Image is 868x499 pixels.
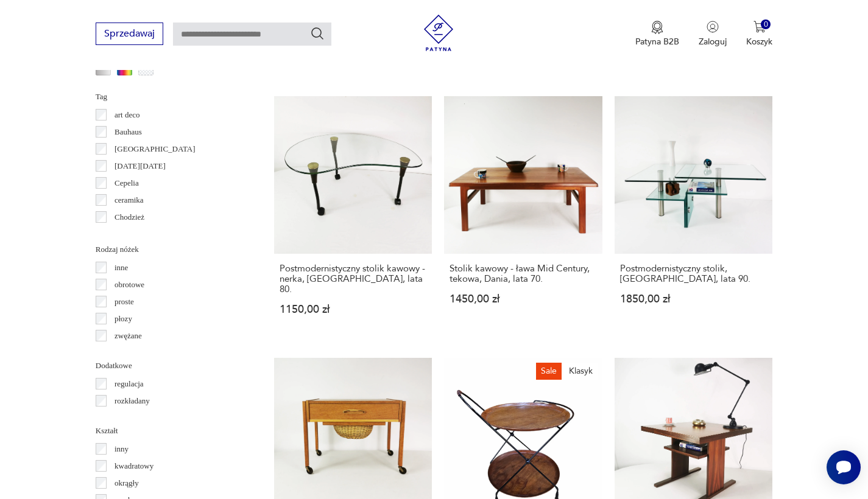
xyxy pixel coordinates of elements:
h3: Stolik kawowy - ława Mid Century, tekowa, Dania, lata 70. [450,263,597,284]
p: okrągły [115,476,139,490]
img: Ikona medalu [651,21,663,34]
p: rozkładany [115,394,150,408]
p: inny [115,442,129,456]
a: Postmodernistyczny stolik kawowy - nerka, Niemcy, lata 80.Postmodernistyczny stolik kawowy - nerk... [274,96,432,339]
img: Patyna - sklep z meblami i dekoracjami vintage [420,15,457,51]
p: kwadratowy [115,459,153,473]
p: [GEOGRAPHIC_DATA] [115,142,196,156]
p: Cepelia [115,176,139,190]
p: art deco [115,108,140,122]
p: Rodzaj nóżek [96,243,245,256]
a: Sprzedawaj [96,30,163,39]
p: Chodzież [115,211,144,224]
p: Bauhaus [115,125,142,139]
button: Zaloguj [699,21,727,47]
button: 0Koszyk [746,21,772,47]
p: [DATE][DATE] [115,159,166,173]
button: Patyna B2B [635,21,679,47]
p: regulacja [115,377,144,391]
p: Kształt [96,424,245,438]
p: inne [115,261,128,274]
p: obrotowe [115,278,144,291]
iframe: Smartsupp widget button [827,450,861,484]
p: 1850,00 zł [620,294,767,304]
h3: Postmodernistyczny stolik kawowy - nerka, [GEOGRAPHIC_DATA], lata 80. [280,263,427,295]
p: zwężane [115,329,142,343]
p: Koszyk [746,36,772,47]
p: Tag [96,90,245,103]
img: Ikona koszyka [753,21,766,33]
p: 1150,00 zł [280,304,427,315]
p: 1450,00 zł [450,294,597,304]
p: ceramika [115,194,144,207]
p: płozy [115,312,132,326]
p: proste [115,295,134,309]
div: 0 [761,19,771,30]
p: Zaloguj [699,36,727,47]
img: Ikonka użytkownika [707,21,719,33]
p: Ćmielów [115,228,144,241]
p: Dodatkowe [96,359,245,372]
h3: Postmodernistyczny stolik, [GEOGRAPHIC_DATA], lata 90. [620,263,767,284]
a: Postmodernistyczny stolik, Niemcy, lata 90.Postmodernistyczny stolik, [GEOGRAPHIC_DATA], lata 90.... [615,96,773,339]
a: Ikona medaluPatyna B2B [635,21,679,47]
p: Patyna B2B [635,36,679,47]
button: Szukaj [310,26,325,41]
button: Sprzedawaj [96,23,163,45]
a: Stolik kawowy - ława Mid Century, tekowa, Dania, lata 70.Stolik kawowy - ława Mid Century, tekowa... [444,96,602,339]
